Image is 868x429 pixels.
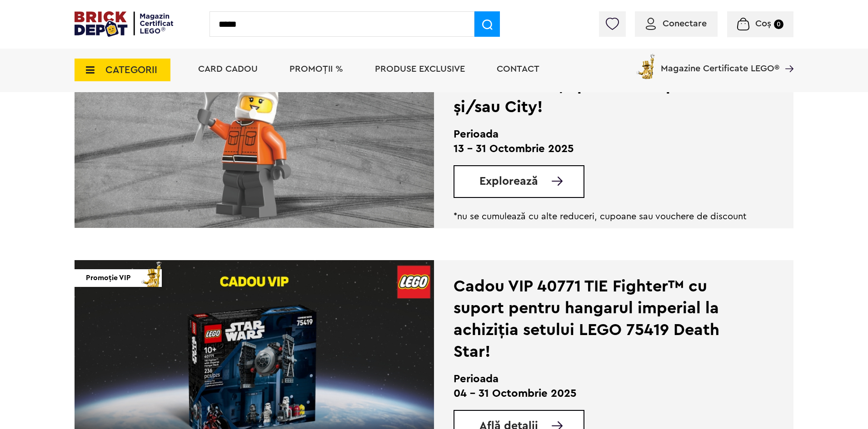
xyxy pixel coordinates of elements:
[198,64,258,74] a: Card Cadou
[454,127,748,142] h2: Perioada
[86,269,131,287] span: Promoție VIP
[661,52,779,73] span: Magazine Certificate LEGO®
[774,20,783,29] small: 0
[454,372,748,386] h2: Perioada
[755,19,771,28] span: Coș
[479,176,584,187] a: Explorează
[497,64,539,74] a: Contact
[289,64,343,74] a: PROMOȚII %
[454,386,748,401] p: 04 - 31 Octombrie 2025
[137,259,166,287] img: vip_page_imag.png
[663,19,707,28] span: Conectare
[779,52,793,61] a: Magazine Certificate LEGO®
[454,211,748,222] p: *nu se cumulează cu alte reduceri, cupoane sau vouchere de discount
[375,64,465,74] a: Produse exclusive
[479,176,538,187] span: Explorează
[646,19,707,28] a: Conectare
[454,276,748,363] div: Cadou VIP 40771 TIE Fighter™ cu suport pentru hangarul imperial la achiziția setului LEGO 75419 D...
[105,65,157,75] span: CATEGORII
[454,142,748,156] p: 13 - 31 Octombrie 2025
